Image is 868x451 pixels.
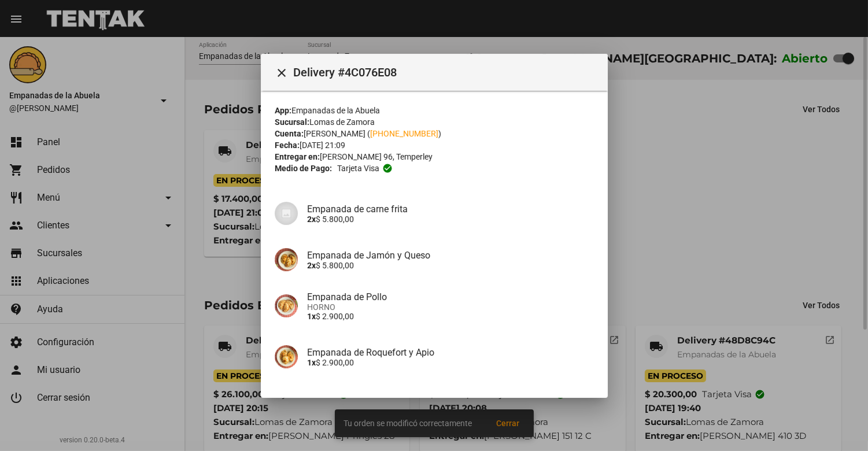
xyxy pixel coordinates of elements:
strong: Fecha: [275,141,300,150]
h4: Empanada de Roquefort y Apio [307,346,594,357]
img: d59fadef-f63f-4083-8943-9e902174ec49.jpg [275,345,298,368]
span: Tarjeta visa [337,162,379,174]
strong: Cuenta: [275,129,304,138]
strong: Medio de Pago: [275,162,332,174]
img: 72c15bfb-ac41-4ae4-a4f2-82349035ab42.jpg [275,248,298,271]
strong: App: [275,106,291,115]
strong: Entregar en: [275,152,320,161]
strong: Sucursal: [275,117,309,127]
p: $ 5.800,00 [307,260,594,269]
b: 1x [307,311,316,320]
p: $ 5.800,00 [307,214,594,223]
div: [PERSON_NAME] ( ) [275,128,594,139]
h4: Empanada de Pollo [307,291,594,302]
b: 2x [307,214,316,223]
p: $ 2.900,00 [307,311,594,320]
div: Lomas de Zamora [275,116,594,128]
span: HORNO [307,302,594,311]
mat-icon: check_circle [382,163,392,173]
p: $ 2.900,00 [307,357,594,367]
b: 1x [307,357,316,367]
img: 10349b5f-e677-4e10-aec3-c36b893dfd64.jpg [275,294,298,317]
div: Empanadas de la Abuela [275,105,594,116]
h4: Empanada de carne frita [307,203,594,214]
b: 2x [307,260,316,269]
span: Delivery #4C076E08 [293,63,599,82]
h4: Empanada de Jamón y Queso [307,249,594,260]
button: Cerrar [270,61,293,84]
a: [PHONE_NUMBER] [370,129,438,138]
img: 07c47add-75b0-4ce5-9aba-194f44787723.jpg [275,202,298,225]
div: [DATE] 21:09 [275,139,594,151]
div: [PERSON_NAME] 96, Temperley [275,151,594,162]
mat-icon: Cerrar [275,66,289,80]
